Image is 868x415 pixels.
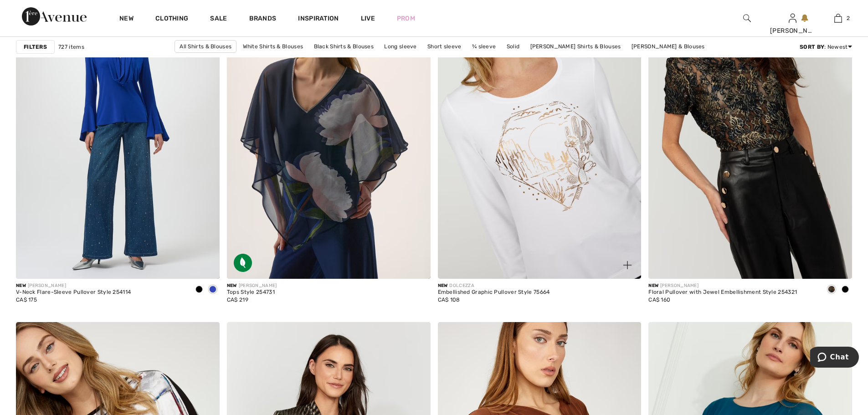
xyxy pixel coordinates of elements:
[175,40,236,53] a: All Shirts & Blouses
[648,289,797,296] div: Floral Pullover with Jewel Embellishment Style 254321
[789,14,796,22] a: Sign In
[227,297,248,303] span: CA$ 219
[423,41,466,52] a: Short sleeve
[16,297,37,303] span: CA$ 175
[24,43,47,51] strong: Filters
[847,14,850,22] span: 2
[648,283,658,288] span: New
[438,297,460,303] span: CA$ 108
[467,41,500,52] a: ¾ sleeve
[249,15,277,24] a: Brands
[438,289,550,296] div: Embellished Graphic Pullover Style 75664
[743,13,751,24] img: search the website
[16,282,131,289] div: [PERSON_NAME]
[810,347,859,369] iframe: Opens a widget where you can chat to one of our agents
[16,289,131,296] div: V-Neck Flare-Sleeve Pullover Style 254114
[800,43,852,51] div: : Newest
[825,282,838,297] div: Navy/gold
[309,41,379,52] a: Black Shirts & Blouses
[155,15,188,24] a: Clothing
[234,254,252,272] img: Sustainable Fabric
[397,14,415,23] a: Prom
[438,282,550,289] div: DOLCEZZA
[210,15,227,24] a: Sale
[361,14,375,23] a: Live
[834,13,842,24] img: My Bag
[22,7,87,26] img: 1ère Avenue
[192,282,206,297] div: Black
[789,13,796,24] img: My Info
[58,43,84,51] span: 727 items
[238,41,308,52] a: White Shirts & Blouses
[227,282,277,289] div: [PERSON_NAME]
[648,282,797,289] div: [PERSON_NAME]
[648,297,670,303] span: CA$ 160
[623,261,632,269] img: plus_v2.svg
[206,282,220,297] div: Royal Sapphire 163
[380,41,421,52] a: Long sleeve
[298,15,339,24] span: Inspiration
[16,283,26,288] span: New
[526,41,626,52] a: [PERSON_NAME] Shirts & Blouses
[119,15,134,24] a: New
[502,41,524,52] a: Solid
[227,283,237,288] span: New
[438,283,448,288] span: New
[770,26,815,36] div: [PERSON_NAME]
[800,44,824,50] strong: Sort By
[227,289,277,296] div: Tops Style 254731
[838,282,852,297] div: Copper/Black
[816,13,860,24] a: 2
[627,41,709,52] a: [PERSON_NAME] & Blouses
